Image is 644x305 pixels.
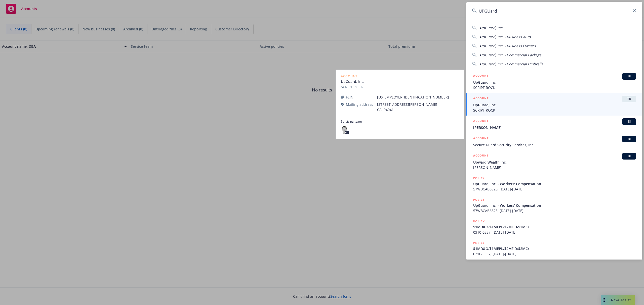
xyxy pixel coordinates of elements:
[480,62,482,66] span: U
[473,73,489,79] h5: ACCOUNT
[473,251,636,257] span: 0310-0337, [DATE]-[DATE]
[473,136,489,142] h5: ACCOUNT
[466,150,642,173] a: ACCOUNTBIUpward Wealth Inc.[PERSON_NAME]
[473,80,636,85] span: UpGuard, Inc.
[480,43,482,48] span: U
[624,119,634,124] span: BI
[473,246,636,251] span: $1MD&O/$1MEPL/$2MFID/$2MCr
[473,176,485,181] h5: POLICY
[466,70,642,93] a: ACCOUNTBIUpGuard, Inc.SCRIPT ROCK
[473,96,489,102] h5: ACCOUNT
[624,154,634,159] span: BI
[473,118,489,124] h5: ACCOUNT
[482,53,541,57] span: pGuard, Inc. - Commercial Package
[466,173,642,194] a: POLICYUpGuard, Inc. - Workers' Compensation57WBCAB6825, [DATE]-[DATE]
[473,240,485,245] h5: POLICY
[480,34,482,39] span: U
[466,216,642,238] a: POLICY$1MD&O/$1MEPL/$2MFID/$2MCr0310-0337, [DATE]-[DATE]
[466,194,642,216] a: POLICYUpGuard, Inc. - Workers' Compensation57WBCAB6825, [DATE]-[DATE]
[473,108,636,113] span: SCRIPT ROCK
[480,53,482,57] span: U
[473,219,485,224] h5: POLICY
[473,165,636,170] span: [PERSON_NAME]
[624,137,634,141] span: BI
[473,181,636,186] span: UpGuard, Inc. - Workers' Compensation
[473,142,636,147] span: Secure Guard Security Services, Inc
[473,102,636,108] span: UpGuard, Inc.
[473,153,489,159] h5: ACCOUNT
[473,224,636,230] span: $1MD&O/$1MEPL/$2MFID/$2MCr
[466,133,642,150] a: ACCOUNTBISecure Guard Security Services, Inc
[473,197,485,202] h5: POLICY
[473,186,636,192] span: 57WBCAB6825, [DATE]-[DATE]
[466,2,642,20] input: Search...
[466,93,642,116] a: ACCOUNTTRUpGuard, Inc.SCRIPT ROCK
[473,125,636,130] span: [PERSON_NAME]
[482,34,531,39] span: pGuard, Inc. - Business Auto
[624,97,634,101] span: TR
[482,43,536,48] span: pGuard, Inc. - Business Owners
[480,25,482,30] span: U
[466,238,642,259] a: POLICY$1MD&O/$1MEPL/$2MFID/$2MCr0310-0337, [DATE]-[DATE]
[466,116,642,133] a: ACCOUNTBI[PERSON_NAME]
[482,62,543,66] span: pGuard, Inc. - Commercial Umbrella
[624,74,634,79] span: BI
[473,230,636,235] span: 0310-0337, [DATE]-[DATE]
[473,160,636,165] span: Upward Wealth Inc.
[482,25,503,30] span: pGuard, Inc.
[473,208,636,213] span: 57WBCAB6825, [DATE]-[DATE]
[473,85,636,90] span: SCRIPT ROCK
[473,203,636,208] span: UpGuard, Inc. - Workers' Compensation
